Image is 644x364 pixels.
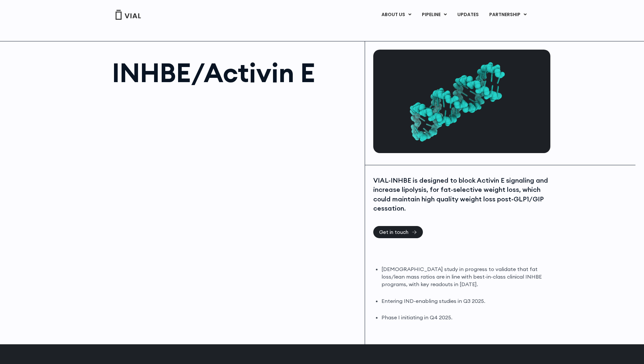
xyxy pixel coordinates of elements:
div: VIAL-INHBE is designed to block Activin E signaling and increase lipolysis, for fat-selective wei... [373,176,549,213]
img: Vial Logo [115,10,141,20]
li: Phase I initiating in Q4 2025. [381,314,549,321]
a: ABOUT USMenu Toggle [376,9,416,20]
a: PIPELINEMenu Toggle [417,9,452,20]
h1: INHBE/Activin E [112,59,358,86]
li: Entering IND-enabling studies in Q3 2025. [381,297,549,305]
a: PARTNERSHIPMenu Toggle [484,9,532,20]
span: Get in touch [379,230,408,235]
li: [DEMOGRAPHIC_DATA] study in progress to validate that fat loss/lean mass ratios are in line with ... [381,265,549,288]
a: Get in touch [373,226,423,238]
a: UPDATES [452,9,484,20]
